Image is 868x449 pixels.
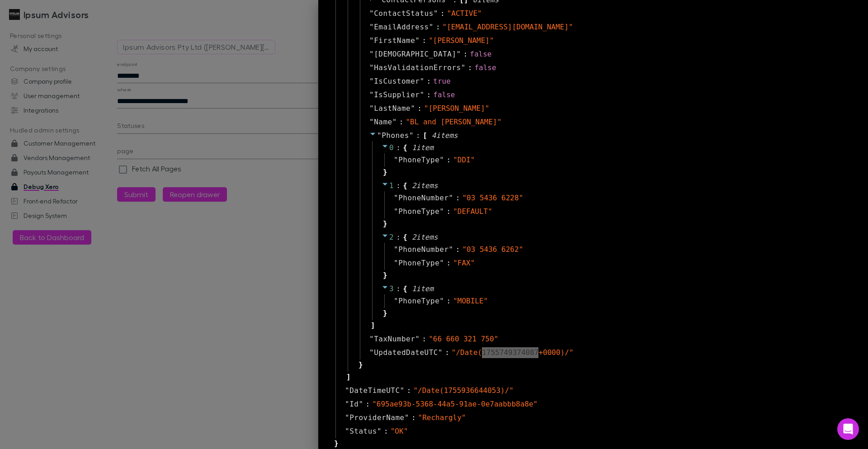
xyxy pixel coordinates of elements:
span: " [EMAIL_ADDRESS][DOMAIN_NAME] " [443,23,573,31]
span: : [440,8,445,19]
span: : [456,244,460,255]
span: : [407,385,411,396]
span: ContactStatus [374,8,434,19]
span: TaxNumber [374,334,415,345]
span: " [369,90,374,99]
span: FirstName [374,35,415,46]
span: " [394,194,398,202]
span: 2 item s [412,233,438,241]
span: Status [349,426,377,437]
span: : [411,412,416,423]
span: " [461,63,466,72]
span: : [422,35,426,46]
span: " [439,297,444,305]
span: ProviderName [349,412,405,423]
span: " ACTIVE " [447,9,482,18]
span: } [382,308,387,319]
span: : [446,296,451,307]
span: 0 [389,143,394,152]
span: { [403,180,407,191]
span: " [394,156,398,164]
span: Name [374,117,392,128]
span: " [369,104,374,113]
span: [DEMOGRAPHIC_DATA] [374,49,456,60]
span: : [456,193,460,203]
span: : [445,347,449,358]
span: " [415,36,420,45]
span: " [369,335,374,343]
span: " MOBILE " [453,297,488,305]
span: " DEFAULT " [453,207,492,216]
span: : [396,142,401,153]
span: " [PERSON_NAME] " [424,104,490,113]
span: " [359,400,363,408]
span: IsCustomer [374,76,420,87]
span: " BL and [PERSON_NAME] " [406,118,501,126]
span: " [420,90,424,99]
span: " [377,131,382,140]
span: } [382,218,387,229]
span: " [369,77,374,85]
span: 4 item s [432,131,458,140]
div: false [433,90,455,100]
div: Open Intercom Messenger [837,418,859,440]
span: Id [349,399,359,410]
span: [ [423,130,427,141]
span: " [434,9,438,18]
span: : [384,426,388,437]
span: " [345,400,349,408]
span: IsSupplier [374,90,420,100]
span: } [382,167,387,178]
span: " [394,259,398,267]
span: : [446,206,451,217]
span: " [394,245,398,254]
span: " [369,50,374,58]
span: " 03 5436 6228 " [462,194,523,202]
span: PhoneType [398,258,439,269]
span: : [436,22,440,33]
span: " [369,63,374,72]
span: " [394,297,398,305]
span: : [416,130,420,141]
div: true [433,76,451,87]
span: " OK " [391,427,408,435]
span: " [429,23,434,31]
span: " [449,194,453,202]
span: " [409,131,414,140]
div: false [470,49,491,60]
span: " [415,335,420,343]
span: " [369,348,374,357]
span: " [439,156,444,164]
span: " [449,245,453,254]
span: " [439,259,444,267]
span: : [399,117,404,128]
span: " DDI " [453,156,475,164]
span: : [446,258,451,269]
span: PhoneType [398,155,439,165]
span: " [439,207,444,216]
span: : [396,180,401,191]
span: " [410,104,415,113]
span: : [446,155,451,165]
span: " [394,207,398,216]
span: PhoneNumber [398,193,448,203]
span: : [422,334,426,345]
span: " FAX " [453,259,475,267]
span: { [403,142,407,153]
span: : [396,284,401,294]
span: : [396,232,401,243]
span: " [377,427,382,435]
span: : [427,76,431,87]
span: PhoneType [398,206,439,217]
span: " [345,413,349,422]
span: UpdatedDateUTC [374,347,438,358]
span: 2 item s [412,181,438,190]
span: ] [369,320,375,331]
span: " [345,427,349,435]
span: DateTimeUTC [349,385,400,396]
span: { [403,284,407,294]
span: " [420,77,424,85]
span: 2 [389,233,394,241]
div: false [474,62,496,73]
span: " /Date(1755749374087+0000)/ " [452,348,574,357]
